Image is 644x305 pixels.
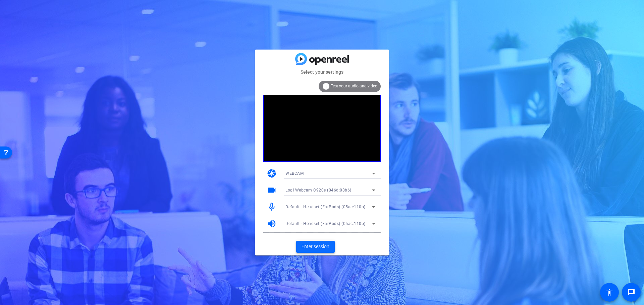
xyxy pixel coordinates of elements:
mat-icon: message [627,288,635,296]
mat-icon: accessibility [605,288,613,296]
mat-icon: videocam [267,185,277,195]
span: Enter session [302,243,329,250]
span: Default - Headset (EarPods) (05ac:110b) [285,221,366,226]
mat-icon: volume_up [267,219,277,229]
mat-card-subtitle: Select your settings [255,68,389,76]
mat-icon: mic_none [267,202,277,212]
img: blue-gradient.svg [295,53,349,65]
mat-icon: info [322,82,330,90]
mat-icon: camera [267,168,277,178]
span: WEBCAM [285,171,304,176]
span: Default - Headset (EarPods) (05ac:110b) [285,205,366,209]
span: Test your audio and video [331,84,377,88]
span: Logi Webcam C920e (046d:08b6) [285,188,352,193]
button: Enter session [296,241,335,253]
